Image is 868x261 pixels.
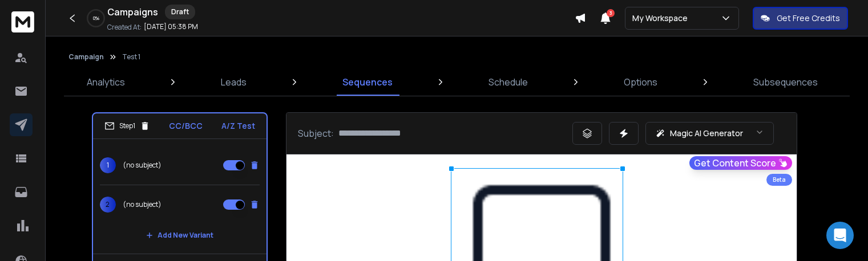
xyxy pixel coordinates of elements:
[632,13,692,24] p: My Workspace
[298,127,334,140] p: Subject:
[336,68,399,96] a: Sequences
[123,200,162,209] p: (no subject)
[670,128,743,139] p: Magic AI Generator
[624,75,657,89] p: Options
[617,68,664,96] a: Options
[342,75,393,89] p: Sequences
[482,68,535,96] a: Schedule
[144,22,198,31] p: [DATE] 05:38 PM
[107,5,158,19] h1: Campaigns
[753,75,818,89] p: Subsequences
[753,7,848,30] button: Get Free Credits
[221,75,247,89] p: Leads
[68,52,104,62] button: Campaign
[607,9,615,17] span: 3
[214,68,253,96] a: Leads
[80,68,132,96] a: Analytics
[100,157,116,173] span: 1
[766,174,792,186] div: Beta
[87,75,125,89] p: Analytics
[221,120,255,132] p: A/Z Test
[107,23,142,32] p: Created At:
[169,120,203,132] p: CC/BCC
[93,15,99,22] p: 0 %
[165,5,195,19] div: Draft
[645,122,774,145] button: Magic AI Generator
[746,68,825,96] a: Subsequences
[123,161,162,170] p: (no subject)
[488,75,528,89] p: Schedule
[826,222,854,249] div: Open Intercom Messenger
[104,121,150,131] div: Step 1
[122,52,140,62] p: Test 1
[777,13,840,24] p: Get Free Credits
[689,156,792,170] button: Get Content Score
[100,197,116,213] span: 2
[137,224,223,247] button: Add New Variant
